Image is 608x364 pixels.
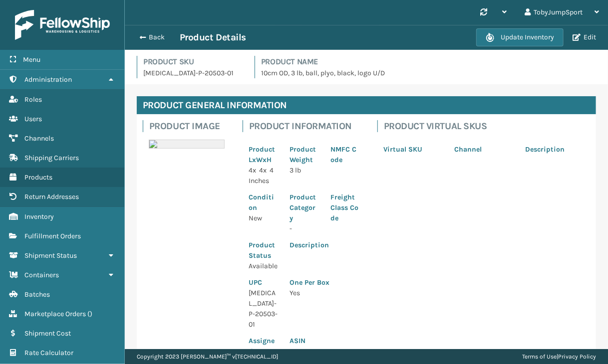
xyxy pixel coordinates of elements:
[290,166,301,175] span: 3 lb
[249,240,278,261] p: Product Status
[249,261,278,271] p: Available
[330,192,359,223] p: Freight Class Code
[249,177,269,185] span: Inches
[249,144,278,165] p: Product LxWxH
[180,31,246,43] h3: Product Details
[249,288,278,330] p: [MEDICAL_DATA]-P-20503-01
[558,353,596,360] a: Privacy Policy
[24,212,54,221] span: Inventory
[570,33,599,42] button: Edit
[290,277,359,288] p: One Per Box
[522,353,557,360] a: Terms of Use
[24,349,73,357] span: Rate Calculator
[290,192,318,223] p: Product Category
[134,33,180,42] button: Back
[290,240,359,250] p: Description
[383,144,442,155] p: Virtual SKU
[270,166,274,175] span: 4
[24,75,72,84] span: Administration
[15,10,110,40] img: logo
[143,68,243,78] p: [MEDICAL_DATA]-P-20503-01
[249,166,256,175] span: 4 x
[24,232,81,240] span: Fulfillment Orders
[149,120,231,132] h4: Product Image
[249,192,278,213] p: Condition
[525,144,584,155] p: Description
[290,336,359,346] p: ASIN
[137,96,596,114] h4: Product General Information
[24,134,54,143] span: Channels
[249,120,365,132] h4: Product Information
[24,329,71,338] span: Shipment Cost
[137,349,278,364] p: Copyright 2023 [PERSON_NAME]™ v [TECHNICAL_ID]
[24,290,50,299] span: Batches
[384,120,590,132] h4: Product Virtual SKUs
[261,68,596,78] p: 10cm OD, 3 lb, ball, plyo, black, logo U/D
[87,310,92,318] span: ( )
[249,336,278,357] p: Assigned Box
[259,166,267,175] span: 4 x
[290,223,318,234] p: -
[24,310,86,318] span: Marketplace Orders
[330,144,359,165] p: NMFC Code
[454,144,513,155] p: Channel
[290,288,359,298] p: Yes
[24,115,42,123] span: Users
[24,173,52,182] span: Products
[24,192,79,201] span: Return Addresses
[149,140,225,149] img: 51104088640_40f294f443_o-scaled-700x700.jpg
[23,55,40,64] span: Menu
[24,154,79,162] span: Shipping Carriers
[249,277,278,288] p: UPC
[24,271,59,279] span: Containers
[290,144,318,165] p: Product Weight
[249,213,278,223] p: New
[143,56,243,68] h4: Product SKU
[522,349,596,364] div: |
[24,95,42,104] span: Roles
[24,251,77,260] span: Shipment Status
[476,28,564,46] button: Update Inventory
[261,56,596,68] h4: Product Name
